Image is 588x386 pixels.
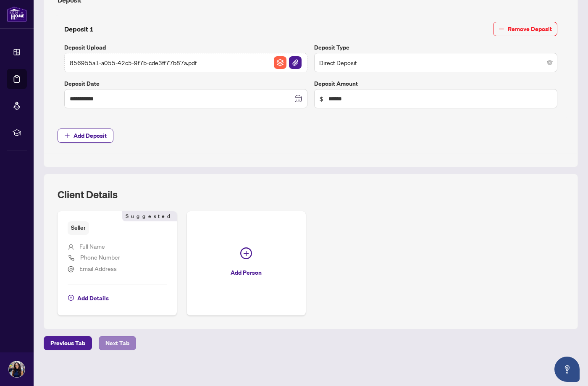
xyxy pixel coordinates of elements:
span: Direct Deposit [319,55,552,71]
span: Email Address [79,265,117,272]
span: Add Person [231,266,262,279]
button: Add Details [68,291,109,305]
span: 856955a1-a055-42c5-9f7b-cde3ff77b87a.pdf [70,58,197,67]
span: Next Tab [105,336,129,350]
button: Remove Deposit [493,22,557,36]
span: Suggested [122,211,177,221]
img: Profile Icon [9,361,25,377]
img: logo [7,6,27,22]
span: Seller [68,221,89,234]
label: Deposit Upload [64,43,307,52]
span: Previous Tab [50,336,85,350]
span: plus [64,133,70,139]
label: Deposit Date [64,79,307,88]
span: Add Details [77,291,109,305]
img: File Attachement [289,56,302,69]
span: minus [499,26,504,32]
span: Remove Deposit [508,22,552,36]
label: Deposit Type [314,43,557,52]
span: close-circle [547,60,552,65]
button: Open asap [554,357,580,382]
span: Full Name [79,242,105,250]
span: Phone Number [80,253,120,261]
button: Next Tab [99,336,136,350]
button: File Archive [273,56,287,69]
span: plus-circle [240,247,252,259]
h4: Deposit 1 [64,24,94,34]
button: Previous Tab [44,336,92,350]
img: File Archive [274,56,286,69]
span: Add Deposit [73,129,107,142]
label: Deposit Amount [314,79,557,88]
button: Add Person [187,211,306,315]
span: plus-circle [68,295,74,301]
h2: Client Details [58,188,118,201]
button: Add Deposit [58,129,113,143]
span: $ [320,94,323,103]
span: 856955a1-a055-42c5-9f7b-cde3ff77b87a.pdfFile ArchiveFile Attachement [64,53,307,72]
button: File Attachement [289,56,302,69]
